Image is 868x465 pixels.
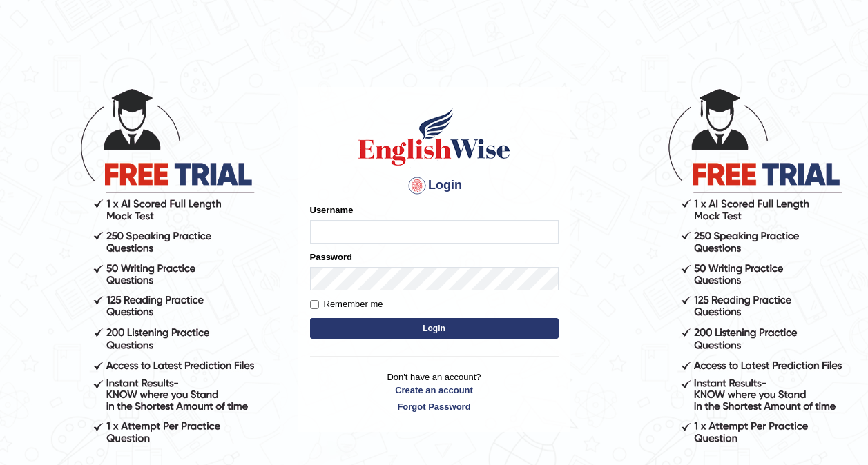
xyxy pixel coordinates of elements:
label: Username [310,204,354,217]
p: Don't have an account? [310,370,559,413]
input: Remember me [310,300,319,309]
button: Login [310,318,559,339]
a: Forgot Password [310,400,559,413]
img: Logo of English Wise sign in for intelligent practice with AI [356,106,513,168]
h4: Login [310,175,559,197]
label: Password [310,250,352,264]
label: Remember me [310,297,383,311]
a: Create an account [310,384,559,397]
